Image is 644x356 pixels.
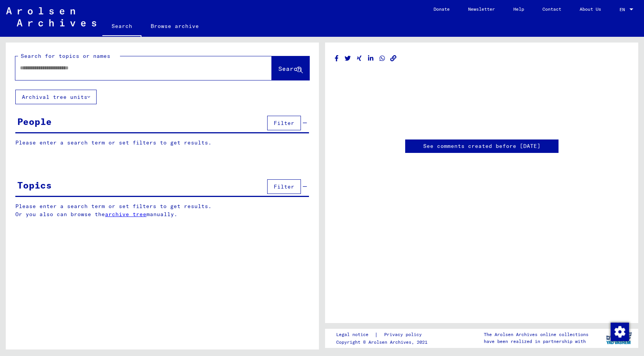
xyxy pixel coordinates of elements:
button: Share on Twitter [344,54,352,63]
a: Legal notice [336,331,375,339]
div: | [336,331,431,339]
span: EN [619,7,628,12]
button: Share on Facebook [333,54,341,63]
img: yv_logo.png [605,328,633,348]
button: Search [272,56,309,80]
button: Archival tree units [15,90,97,104]
div: Topics [17,178,52,192]
p: Copyright © Arolsen Archives, 2021 [336,339,431,346]
button: Share on Xing [355,54,363,63]
span: Filter [274,120,294,126]
img: Change consent [611,323,629,341]
mat-label: Search for topics or names [21,52,110,59]
button: Filter [267,179,301,194]
a: archive tree [105,211,146,218]
a: Privacy policy [378,331,431,339]
p: The Arolsen Archives online collections [484,331,588,338]
a: Browse archive [141,17,208,35]
span: Search [278,65,301,72]
button: Filter [267,116,301,130]
a: See comments created before [DATE] [423,142,540,150]
img: Arolsen_neg.svg [6,7,96,26]
button: Copy link [389,54,398,63]
button: Share on WhatsApp [378,54,386,63]
p: have been realized in partnership with [484,338,588,345]
span: Filter [274,183,294,190]
div: People [17,115,52,128]
button: Share on LinkedIn [367,54,375,63]
a: Search [102,17,141,37]
p: Please enter a search term or set filters to get results. [15,139,309,147]
p: Please enter a search term or set filters to get results. Or you also can browse the manually. [15,202,309,218]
